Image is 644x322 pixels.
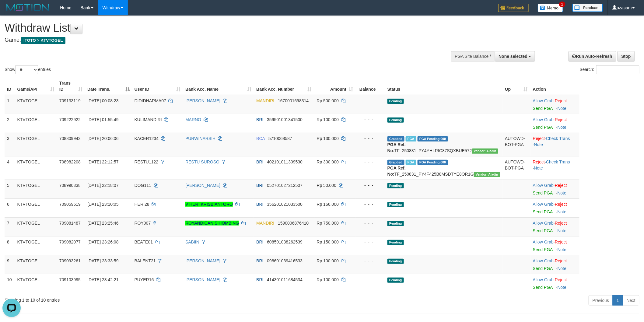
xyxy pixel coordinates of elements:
[59,159,81,164] span: 708982208
[569,51,616,61] a: Run Auto-Refresh
[21,37,65,44] span: ITOTO > KTVTOGEL
[15,133,57,156] td: KTVTOGEL
[387,142,406,153] b: PGA Ref. No:
[135,277,154,282] span: PUYER16
[183,78,254,95] th: Bank Acc. Name: activate to sort column ascending
[135,221,151,226] span: ROY007
[254,78,314,95] th: Bank Acc. Number: activate to sort column ascending
[387,278,404,283] span: Pending
[256,202,263,207] span: BRI
[406,160,416,165] span: Marked by azaksrktv
[558,266,567,271] a: Note
[267,240,303,244] span: Copy 608501038262539 to clipboard
[533,258,555,263] span: ·
[559,2,565,7] span: 1
[185,221,239,226] a: ROYANDICAN SIHOMBING
[530,156,579,180] td: · ·
[87,221,118,226] span: [DATE] 23:25:46
[555,221,567,226] a: Reject
[358,159,383,165] div: - - -
[533,191,553,195] a: Send PGA
[15,65,38,74] select: Showentries
[185,240,199,244] a: SABIIN
[15,180,57,198] td: KTVTOGEL
[135,258,156,263] span: BALENT21
[87,277,118,282] span: [DATE] 23:42:21
[317,136,339,141] span: Rp 130.000
[533,240,555,244] span: ·
[15,255,57,274] td: KTVTOGEL
[533,106,553,111] a: Send PGA
[530,236,579,255] td: ·
[278,221,309,226] span: Copy 1590006876410 to clipboard
[267,202,303,207] span: Copy 356201021033500 to clipboard
[533,202,555,207] span: ·
[558,209,567,214] a: Note
[355,78,385,95] th: Balance
[555,202,567,207] a: Reject
[59,136,81,141] span: 708809943
[596,65,639,74] input: Search:
[317,117,339,122] span: Rp 100.000
[502,156,530,180] td: AUTOWD-BOT-PGA
[534,166,543,170] a: Note
[387,136,404,142] span: Grabbed
[530,95,579,114] td: ·
[59,98,81,103] span: 709133119
[185,136,215,141] a: PURWINARSIH
[256,277,263,282] span: BRI
[623,295,639,306] a: Next
[418,136,448,142] span: PGA Pending
[533,240,554,244] a: Allow Grab
[5,255,15,274] td: 9
[5,236,15,255] td: 8
[317,159,339,164] span: Rp 300.000
[385,156,502,180] td: TF_250831_PY4F425B8MSDTYE8OR1G
[135,136,159,141] span: KACER1234
[555,277,567,282] a: Reject
[59,117,81,122] span: 709222922
[533,209,553,214] a: Send PGA
[530,180,579,198] td: ·
[533,136,545,141] a: Reject
[387,259,404,264] span: Pending
[5,114,15,133] td: 2
[474,172,500,177] span: Vendor URL: https://payment4.1velocity.biz
[15,198,57,217] td: KTVTOGEL
[87,240,118,244] span: [DATE] 23:26:08
[555,258,567,263] a: Reject
[358,239,383,245] div: - - -
[385,78,502,95] th: Status
[314,78,355,95] th: Amount: activate to sort column ascending
[533,159,545,164] a: Reject
[358,135,383,142] div: - - -
[387,240,404,245] span: Pending
[533,285,553,290] a: Send PGA
[533,98,554,103] a: Allow Grab
[530,217,579,236] td: ·
[256,159,263,164] span: BRI
[135,202,149,207] span: HERI28
[15,156,57,180] td: KTVTOGEL
[358,220,383,226] div: - - -
[533,228,553,233] a: Send PGA
[533,221,554,226] a: Allow Grab
[317,202,339,207] span: Rp 166.000
[530,274,579,293] td: ·
[15,274,57,293] td: KTVTOGEL
[387,166,406,177] b: PGA Ref. No:
[613,295,623,306] a: 1
[387,160,404,165] span: Grabbed
[87,258,118,263] span: [DATE] 23:33:59
[268,136,292,141] span: Copy 5710068587 to clipboard
[256,183,263,188] span: BRI
[546,136,570,141] a: Check Trans
[387,221,404,226] span: Pending
[558,228,567,233] a: Note
[185,202,233,207] a: V HERI KRISBIANTORO
[555,183,567,188] a: Reject
[15,236,57,255] td: KTVTOGEL
[558,106,567,111] a: Note
[59,258,81,263] span: 709093261
[5,274,15,293] td: 10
